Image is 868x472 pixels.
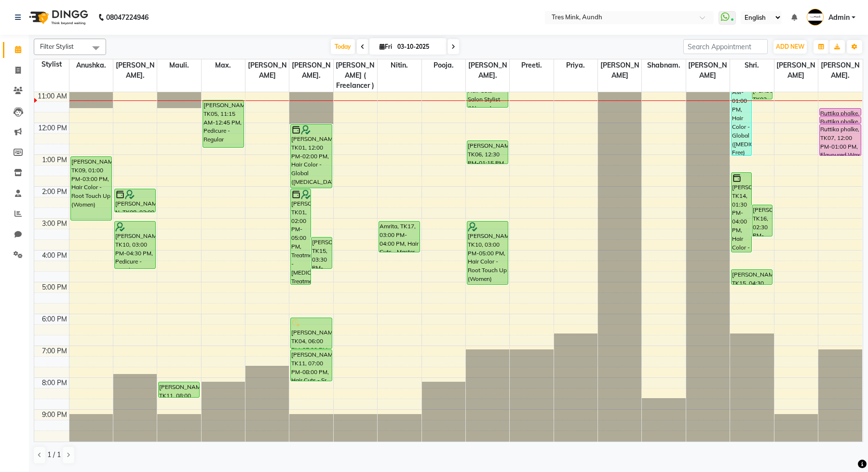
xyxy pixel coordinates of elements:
span: [PERSON_NAME] [245,59,289,82]
span: [PERSON_NAME]. [113,59,157,82]
div: 9:00 PM [40,410,69,420]
div: [PERSON_NAME], TK06, 12:30 PM-01:15 PM, Hair Cuts - Salon Stylist (Women) [467,141,508,164]
div: 6:00 PM [40,314,69,324]
div: [PERSON_NAME], TK01, 02:00 PM-05:00 PM, Treatment - [MEDICAL_DATA] Treatment [291,189,311,284]
b: 08047224946 [106,4,149,31]
img: Admin [807,9,824,26]
button: ADD NEW [773,40,807,54]
span: Anushka. [69,59,113,71]
div: 12:00 PM [36,123,69,133]
div: [PERSON_NAME], TK11, 07:00 PM-08:00 PM, Hair Cuts - Sr. Creative Stylist (Men) [291,350,331,381]
span: [PERSON_NAME] [686,59,730,82]
div: 7:00 PM [40,346,69,356]
input: 2025-10-03 [394,40,443,54]
input: Search Appointment [683,39,768,54]
div: 1:00 PM [40,155,69,165]
span: Nitin. [378,59,421,71]
span: 1 / 1 [47,450,61,460]
div: 5:00 PM [40,282,69,292]
div: Ruttika phalke, TK07, 11:30 AM-11:45 AM, Threading - Eyebrows (Women) [820,109,861,115]
div: [PERSON_NAME], TK11, 08:00 PM-08:30 PM, [PERSON_NAME] Trim [159,382,199,397]
div: [PERSON_NAME], TK10, 03:00 PM-04:30 PM, Pedicure - Regular [115,222,155,268]
span: [PERSON_NAME] [774,59,818,82]
div: [PERSON_NAME] N, TK08, 02:00 PM-02:45 PM, Massage - Back (30 mins) [115,189,155,212]
span: [PERSON_NAME]. [818,59,862,82]
div: [PERSON_NAME], TK05, 11:15 AM-12:45 PM, Pedicure - Regular [203,100,244,147]
div: [PERSON_NAME], TK16, 02:30 PM-03:30 PM, Hair Cuts - Sr. Salon Stylist (Men) [752,205,772,236]
div: [PERSON_NAME], TK04, 06:00 PM-07:00 PM, Hair Cuts - Sr. Creative Stylist (Men) [291,318,331,348]
div: [PERSON_NAME], TK10, 03:00 PM-05:00 PM, Hair Color - Root Touch Up (Women) [467,222,508,284]
span: Mauli. [157,59,201,71]
span: Pooja. [422,59,465,71]
div: [PERSON_NAME], TK09, 01:00 PM-03:00 PM, Hair Color - Root Touch Up (Women) [71,157,111,220]
span: Preeti. [510,59,553,71]
span: [PERSON_NAME]. [466,59,509,82]
div: Amrita, TK17, 03:00 PM-04:00 PM, Hair Cuts - Master Stylist (Women) [379,222,420,252]
span: Filter Stylist [40,42,74,50]
div: 2:00 PM [40,187,69,197]
span: [PERSON_NAME]. [289,59,333,82]
div: [PERSON_NAME], TK15, 03:30 PM-04:30 PM, Hair Cuts - Sr. Creative Stylist (Men) [312,237,331,268]
span: [PERSON_NAME] [598,59,641,82]
span: Max. [202,59,245,71]
div: Ruttika phalke, TK07, 12:00 PM-01:00 PM, Flavoured Wax - Full Body (Women) [820,125,861,155]
div: Stylist [34,59,69,69]
span: Admin [828,13,850,23]
span: ADD NEW [776,43,804,50]
span: Shabnam. [642,59,685,71]
div: 4:00 PM [40,250,69,261]
div: [PERSON_NAME], TK01, 12:00 PM-02:00 PM, Hair Color - Global ([MEDICAL_DATA] Free) (Women) [291,125,331,188]
div: Ruttika phalke, TK07, 11:45 AM-12:00 PM, Threading - Lower Lip (Women) [820,117,861,123]
div: 3:00 PM [40,219,69,229]
span: [PERSON_NAME] ( Freelancer ) [334,59,377,92]
span: Priya. [554,59,597,71]
img: logo [25,4,91,31]
div: 8:00 PM [40,378,69,388]
div: [PERSON_NAME], TK12, 09:45 AM-01:00 PM, Hair Color - Global ([MEDICAL_DATA] Free) (Women),Treatme... [732,52,751,155]
span: Today [331,39,355,54]
div: [PERSON_NAME], TK15, 04:30 PM-05:00 PM, [PERSON_NAME] Trim [732,270,772,284]
div: 11:00 AM [36,91,69,101]
span: Fri [377,43,394,50]
div: [PERSON_NAME], TK14, 01:30 PM-04:00 PM, Hair Color - Global ([MEDICAL_DATA] Free) (Women) [732,173,751,252]
span: Shri. [730,59,773,71]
